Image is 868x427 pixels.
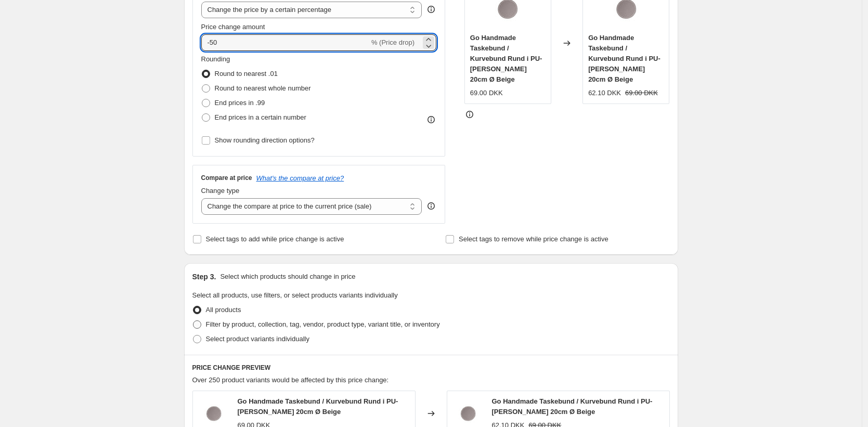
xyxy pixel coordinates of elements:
strike: 69.00 DKK [625,88,658,98]
div: help [426,201,436,211]
span: Show rounding direction options? [215,136,315,144]
span: All products [206,306,241,314]
span: Select tags to add while price change is active [206,235,344,243]
span: Price change amount [201,23,265,31]
span: Over 250 product variants would be affected by this price change: [192,376,389,384]
span: End prices in a certain number [215,113,306,121]
div: help [426,4,436,15]
div: 62.10 DKK [588,88,621,98]
span: Rounding [201,55,230,63]
span: Round to nearest .01 [215,70,278,77]
span: Filter by product, collection, tag, vendor, product type, variant title, or inventory [206,320,440,328]
span: End prices in .99 [215,99,265,107]
input: -15 [201,34,369,51]
span: Select tags to remove while price change is active [459,235,608,243]
h3: Compare at price [201,174,252,182]
div: 69.00 DKK [470,88,503,98]
button: What's the compare at price? [256,174,344,182]
span: Go Handmade Taskebund / Kurvebund Rund i PU-[PERSON_NAME] 20cm Ø Beige [588,34,660,83]
span: Go Handmade Taskebund / Kurvebund Rund i PU-[PERSON_NAME] 20cm Ø Beige [492,397,653,416]
span: % (Price drop) [371,38,414,46]
span: Select all products, use filters, or select products variants individually [192,291,398,299]
span: Round to nearest whole number [215,84,311,92]
h6: PRICE CHANGE PREVIEW [192,364,670,372]
span: Go Handmade Taskebund / Kurvebund Rund i PU-[PERSON_NAME] 20cm Ø Beige [470,34,542,83]
span: Change type [201,187,240,195]
span: Go Handmade Taskebund / Kurvebund Rund i PU-[PERSON_NAME] 20cm Ø Beige [238,397,398,416]
span: Select product variants individually [206,335,309,343]
p: Select which products should change in price [220,271,355,282]
h2: Step 3. [192,271,216,282]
